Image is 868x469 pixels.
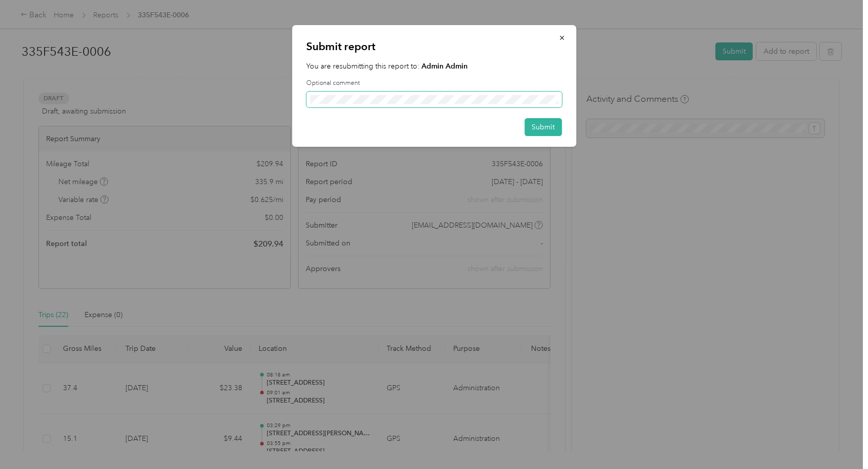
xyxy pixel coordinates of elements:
[306,61,562,72] p: You are resubmitting this report to:
[524,118,562,136] button: Submit
[306,79,562,88] label: Optional comment
[306,39,562,54] p: Submit report
[421,62,468,71] strong: Admin Admin
[811,412,868,469] iframe: Everlance-gr Chat Button Frame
